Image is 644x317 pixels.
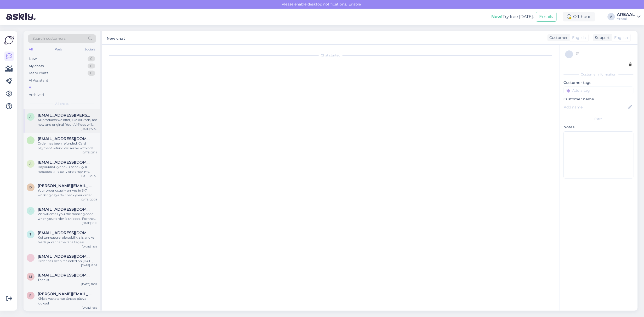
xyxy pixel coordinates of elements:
[564,80,634,85] p: Customer tags
[29,71,48,76] div: Team chats
[30,115,32,119] span: a
[617,13,635,17] div: AREAAL
[548,35,568,41] div: Customer
[81,127,97,131] div: [DATE] 22:59
[82,245,97,249] div: [DATE] 18:15
[38,296,97,306] div: Kirjale vastatakse tänase päeva jooksul
[88,56,95,61] div: 0
[30,293,32,297] span: r
[83,46,96,53] div: Socials
[564,72,634,77] div: Customer information
[81,174,97,178] div: [DATE] 20:58
[38,118,97,127] div: All products we offer, like AirPods, are new and original. Your AirPods will come in a new, origi...
[82,151,97,154] div: [DATE] 21:14
[54,46,63,53] div: Web
[81,282,97,286] div: [DATE] 16:32
[107,53,554,58] div: Chat started
[492,14,503,19] b: New!
[564,104,628,110] input: Add name
[572,35,586,41] span: English
[492,14,534,20] div: Try free [DATE]:
[38,136,92,141] span: linardsgrudulis2008@gmail.com
[4,35,14,45] img: Askly Logo
[347,2,362,7] span: Enable
[38,292,92,296] span: roland.taklai@gmail.com
[38,230,92,235] span: triinuke87@gmail.com
[38,207,92,212] span: simonasenna@gmail.com
[55,101,69,106] span: All chats
[38,113,92,118] span: annabel.kallas@gmail.com
[88,64,95,69] div: 0
[536,12,557,22] button: Emails
[29,56,37,61] div: New
[608,13,615,20] div: A
[29,275,32,279] span: m
[107,34,125,41] label: New chat
[88,71,95,76] div: 0
[38,165,97,174] div: Наушники куплены ребенку в подарок и не хочу его огорчить
[38,141,97,151] div: Order has been refunded. Card payment refund will arrive within few working days.
[614,35,628,41] span: English
[30,232,32,236] span: t
[82,221,97,225] div: [DATE] 18:19
[29,185,32,189] span: d
[30,162,32,166] span: a
[38,188,97,198] div: Your order usually arrives in 3-7 working days. To check your order status, please enter your ord...
[576,50,632,57] div: #
[29,64,44,69] div: My chats
[81,263,97,267] div: [DATE] 17:07
[564,124,634,130] p: Notes
[30,256,32,260] span: e
[81,198,97,201] div: [DATE] 20:36
[564,96,634,102] p: Customer name
[29,92,44,97] div: Archived
[38,183,92,188] span: diana.paade@gmail.com
[38,278,97,282] div: Thanks.
[564,87,634,94] input: Add a tag
[617,13,641,21] a: AREAALAreaal
[563,12,595,21] div: Off-hour
[38,254,92,259] span: eugen.burlakov@gmail.com
[32,36,66,41] span: Search customers
[29,78,48,83] div: AI Assistant
[38,235,97,245] div: Kui tarneaeg ei ole sobilik, siis andke teada ja kanname raha tagasi
[30,209,32,213] span: s
[28,46,34,53] div: All
[38,259,97,263] div: Order has been refunded on [DATE].
[617,17,635,21] div: Areaal
[38,160,92,165] span: anna1988@hot.ee
[38,273,92,278] span: mehmetttoral@yahoo.com
[29,85,33,90] div: All
[593,35,610,41] div: Support
[82,306,97,310] div: [DATE] 16:16
[30,138,32,142] span: l
[564,117,634,121] div: Extra
[38,212,97,221] div: We will email you the tracking code when your order is shipped. For the latest order info, enter ...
